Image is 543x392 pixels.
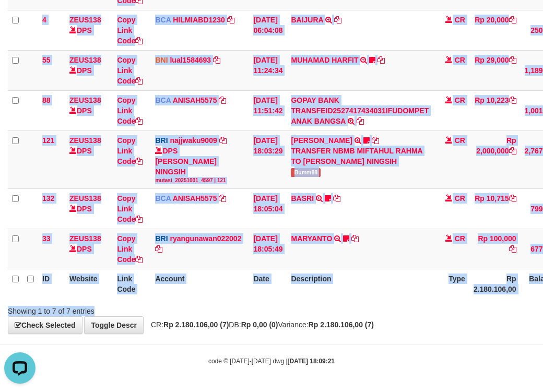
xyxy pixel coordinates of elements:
a: Copy Link Code [117,194,143,223]
span: CR: DB: Variance: [146,320,374,329]
a: ZEUS138 [69,234,101,243]
td: Rp 20,000 [469,10,521,50]
a: najjwaku9009 [170,136,217,145]
strong: Rp 0,00 (0) [241,320,278,329]
span: BRI [155,234,168,243]
a: Copy Rp 20,000 to clipboard [509,16,516,24]
a: Copy Link Code [117,56,143,85]
span: 55 [42,56,51,64]
td: [DATE] 11:51:42 [249,90,287,130]
a: Copy MUHAMAD HARFIT to clipboard [377,56,385,64]
a: GOPAY BANK TRANSFEID2527417434031IFUDOMPET ANAK BANGSA [291,96,429,125]
span: CR [455,234,465,243]
th: Account [151,269,249,299]
span: 4 [42,16,46,24]
a: ZEUS138 [69,136,101,145]
a: ZEUS138 [69,96,101,104]
a: lual1584693 [170,56,211,64]
th: ID [38,269,65,299]
a: ZEUS138 [69,56,101,64]
span: BCA [155,194,171,203]
span: 132 [42,194,54,203]
a: BASRI [291,194,314,203]
small: code © [DATE]-[DATE] dwg | [208,358,335,365]
td: [DATE] 18:05:04 [249,189,287,229]
td: Rp 2,000,000 [469,130,521,188]
span: CR [455,96,465,104]
td: DPS [65,50,113,90]
a: Check Selected [8,316,82,334]
th: Type [433,269,469,299]
a: [PERSON_NAME] [291,136,352,145]
a: Copy Link Code [117,16,143,45]
div: mutasi_20251001_4597 | 121 [155,177,245,184]
span: Bumm88 [291,168,321,177]
a: BAIJURA [291,16,323,24]
td: [DATE] 11:24:34 [249,50,287,90]
a: Copy MARYANTO to clipboard [351,234,359,243]
a: Copy najjwaku9009 to clipboard [219,136,227,145]
th: Date [249,269,287,299]
td: Rp 29,000 [469,50,521,90]
td: [DATE] 18:03:29 [249,130,287,188]
button: Open LiveChat chat widget [4,4,36,35]
a: Copy GOPAY BANK TRANSFEID2527417434031IFUDOMPET ANAK BANGSA to clipboard [357,117,364,125]
a: Copy Link Code [117,136,143,165]
td: [DATE] 18:05:49 [249,229,287,269]
a: Toggle Descr [84,316,144,334]
td: Rp 100,000 [469,229,521,269]
span: CR [455,194,465,203]
a: ANISAH5575 [173,96,217,104]
td: DPS [65,229,113,269]
div: DPS [PERSON_NAME] NINGSIH [155,146,245,184]
a: MUHAMAD HARFIT [291,56,358,64]
td: DPS [65,10,113,50]
a: HILMIABD1230 [173,16,225,24]
a: Copy Rp 100,000 to clipboard [509,245,516,253]
a: Copy Rp 2,000,000 to clipboard [509,147,516,155]
a: ZEUS138 [69,194,101,203]
a: Copy ryangunawan022002 to clipboard [155,245,162,253]
strong: [DATE] 18:09:21 [288,358,335,365]
td: [DATE] 06:04:08 [249,10,287,50]
span: CR [455,16,465,24]
th: Rp 2.180.106,00 [469,269,521,299]
span: 88 [42,96,51,104]
a: Copy BASRI to clipboard [333,194,340,203]
td: DPS [65,189,113,229]
span: CR [455,136,465,145]
a: ZEUS138 [69,16,101,24]
th: Link Code [113,269,151,299]
td: Rp 10,223 [469,90,521,130]
span: BCA [155,16,171,24]
span: BCA [155,96,171,104]
th: Description [287,269,433,299]
a: Copy HILMIABD1230 to clipboard [227,16,234,24]
td: Rp 10,715 [469,189,521,229]
strong: Rp 2.180.106,00 (7) [309,320,374,329]
td: DPS [65,90,113,130]
span: 33 [42,234,51,243]
a: Copy ANISAH5575 to clipboard [219,96,226,104]
a: Copy MIFTAHUL RAHMA to clipboard [372,136,379,145]
a: Copy ANISAH5575 to clipboard [219,194,226,203]
a: Copy Rp 10,223 to clipboard [509,96,516,104]
a: Copy Rp 29,000 to clipboard [509,56,516,64]
span: BNI [155,56,168,64]
th: Website [65,269,113,299]
div: Showing 1 to 7 of 7 entries [8,302,218,316]
a: ryangunawan022002 [170,234,241,243]
span: CR [455,56,465,64]
a: Copy Link Code [117,96,143,125]
a: Copy Link Code [117,234,143,264]
a: Copy Rp 10,715 to clipboard [509,194,516,203]
a: ANISAH5575 [173,194,217,203]
div: TRANSFER NBMB MIFTAHUL RAHMA TO [PERSON_NAME] NINGSIH [291,146,429,167]
td: DPS [65,130,113,188]
strong: Rp 2.180.106,00 (7) [163,320,229,329]
span: 121 [42,136,54,145]
span: BRI [155,136,168,145]
a: MARYANTO [291,234,332,243]
a: Copy lual1584693 to clipboard [213,56,220,64]
a: Copy BAIJURA to clipboard [334,16,341,24]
